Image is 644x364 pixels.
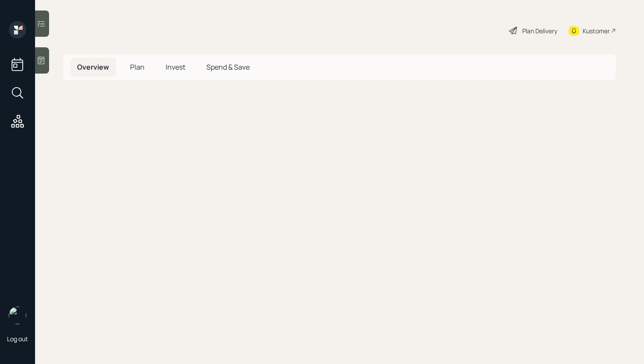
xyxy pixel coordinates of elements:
[583,26,610,35] div: Kustomer
[522,26,557,35] div: Plan Delivery
[206,62,250,72] span: Spend & Save
[7,335,28,343] div: Log out
[130,62,145,72] span: Plan
[9,307,26,324] img: retirable_logo.png
[77,62,109,72] span: Overview
[166,62,185,72] span: Invest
